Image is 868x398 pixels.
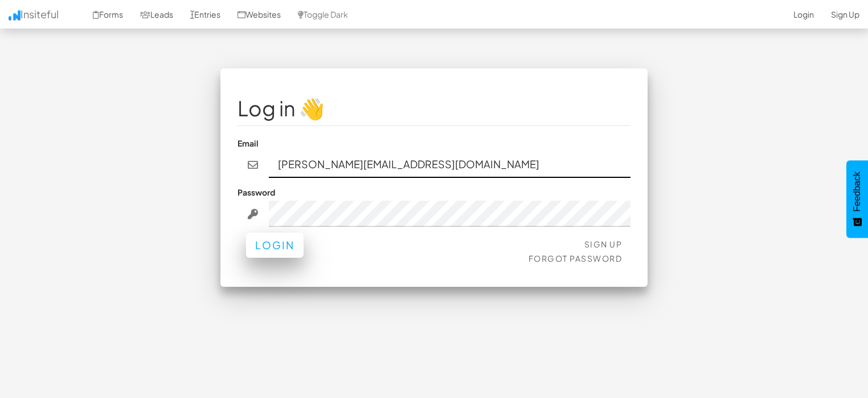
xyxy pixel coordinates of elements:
h1: Log in 👋 [238,97,630,120]
label: Email [238,137,259,149]
a: Forgot Password [529,253,623,263]
button: Feedback - Show survey [846,160,868,238]
button: Login [246,233,304,258]
span: Feedback [852,172,862,212]
a: Sign Up [584,239,623,249]
img: icon.png [9,10,21,21]
label: Password [238,186,275,198]
input: john@doe.com [269,152,631,178]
